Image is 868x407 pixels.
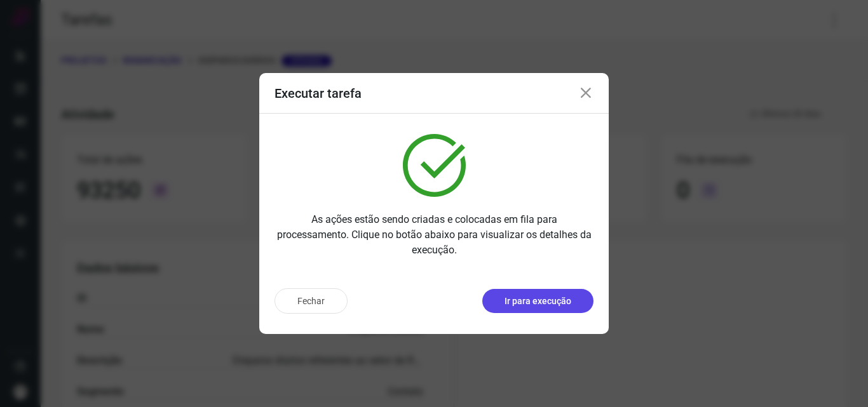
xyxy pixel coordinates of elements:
p: As ações estão sendo criadas e colocadas em fila para processamento. Clique no botão abaixo para ... [275,212,593,258]
button: Ir para execução [482,289,593,313]
button: Fechar [275,288,348,314]
img: verified.svg [403,134,466,197]
p: Ir para execução [505,295,571,308]
h3: Executar tarefa [275,86,362,101]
